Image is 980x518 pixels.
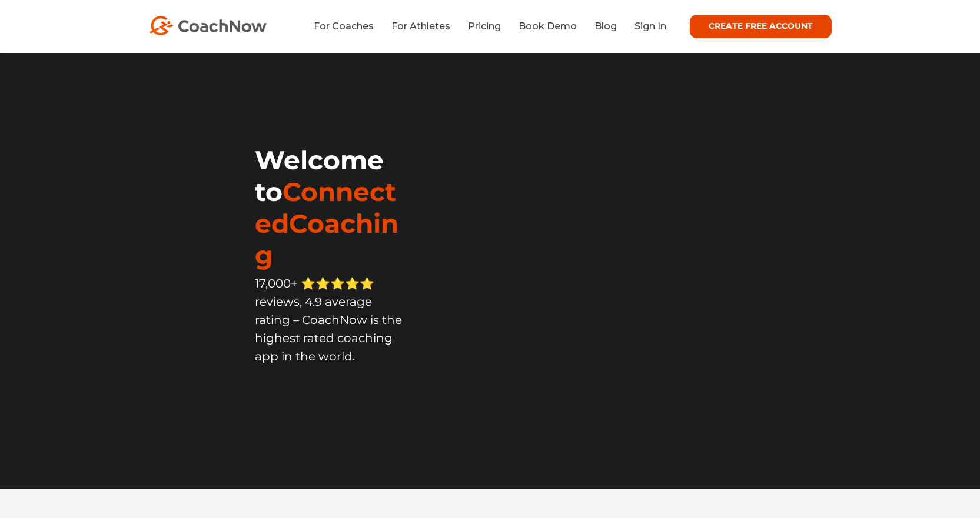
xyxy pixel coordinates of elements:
[255,276,402,363] span: 17,000+ ⭐️⭐️⭐️⭐️⭐️ reviews, 4.9 average rating – CoachNow is the highest rated coaching app in th...
[255,144,406,271] h1: Welcome to
[255,176,398,271] span: ConnectedCoaching
[519,21,577,32] a: Book Demo
[690,15,832,38] a: CREATE FREE ACCOUNT
[594,21,617,32] a: Blog
[634,21,666,32] a: Sign In
[391,21,450,32] a: For Athletes
[149,16,267,35] img: CoachNow Logo
[468,21,501,32] a: Pricing
[255,387,402,419] iframe: Embedded CTA
[314,21,374,32] a: For Coaches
